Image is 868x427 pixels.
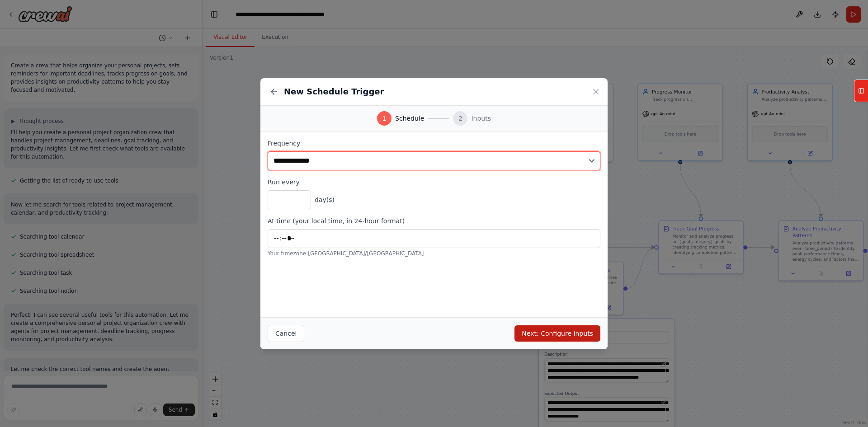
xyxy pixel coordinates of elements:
span: Schedule [395,114,424,123]
label: At time (your local time, in 24-hour format) [268,216,600,225]
span: day(s) [315,195,335,204]
button: Cancel [268,325,304,342]
div: 1 [377,111,392,126]
h2: New Schedule Trigger [284,85,384,98]
span: Inputs [471,114,491,123]
p: Your timezone: [GEOGRAPHIC_DATA]/[GEOGRAPHIC_DATA] [268,250,600,257]
div: 2 [453,111,467,126]
label: Frequency [268,139,600,148]
label: Run every [268,178,600,187]
button: Next: Configure Inputs [514,325,600,342]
